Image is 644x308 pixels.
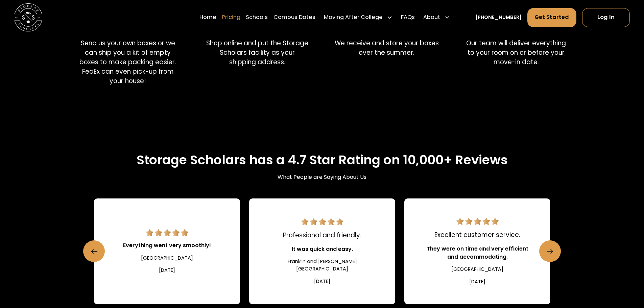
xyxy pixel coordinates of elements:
a: 5 star review.Everything went very smoothly![GEOGRAPHIC_DATA][DATE] [94,198,240,304]
a: Previous slide [83,240,105,262]
div: About [423,14,440,22]
a: 5 star review.Professional and friendly.It was quick and easy.Franklin and [PERSON_NAME][GEOGRAPH... [249,198,395,304]
img: 5 star review. [146,229,188,236]
a: Log In [582,8,630,27]
div: 2 / 22 [404,198,550,304]
a: Pricing [222,8,240,27]
div: [DATE] [314,278,330,285]
img: 5 star review. [301,218,343,226]
div: Franklin and [PERSON_NAME][GEOGRAPHIC_DATA] [266,258,378,273]
img: 5 star review. [456,218,499,225]
div: 1 / 22 [249,198,395,304]
div: It was quick and easy. [292,245,353,253]
a: Next slide [539,240,561,262]
div: [GEOGRAPHIC_DATA] [141,255,193,262]
div: About [421,8,453,27]
a: home [14,3,42,31]
div: What People are Saying About Us [278,173,366,181]
p: Send us your own boxes or we can ship you a kit of empty boxes to make packing easier. FedEx can ... [74,39,181,86]
div: 22 / 22 [94,198,240,304]
p: Shop online and put the Storage Scholars facility as your shipping address. [204,39,311,67]
a: 5 star review.Excellent customer service.They were on time and very efficient and accommodating.[... [404,198,550,304]
div: [GEOGRAPHIC_DATA] [451,266,503,273]
a: Get Started [527,8,577,27]
div: [DATE] [159,267,175,274]
div: Moving After College [324,14,383,22]
img: Storage Scholars main logo [14,3,42,31]
a: Home [199,8,216,27]
h2: Storage Scholars has a 4.7 Star Rating on 10,000+ Reviews [137,152,508,168]
a: Campus Dates [273,8,315,27]
div: Everything went very smoothly! [123,241,211,250]
div: [DATE] [469,278,485,286]
div: They were on time and very efficient and accommodating. [421,245,533,261]
p: Our team will deliver everything to your room on or before your move-in date. [463,39,570,67]
a: Schools [246,8,268,27]
p: We receive and store your boxes over the summer. [333,39,440,57]
div: Moving After College [321,8,396,27]
a: [PHONE_NUMBER] [475,14,522,21]
div: Excellent customer service. [434,230,520,240]
div: Professional and friendly. [283,231,361,240]
a: FAQs [401,8,415,27]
